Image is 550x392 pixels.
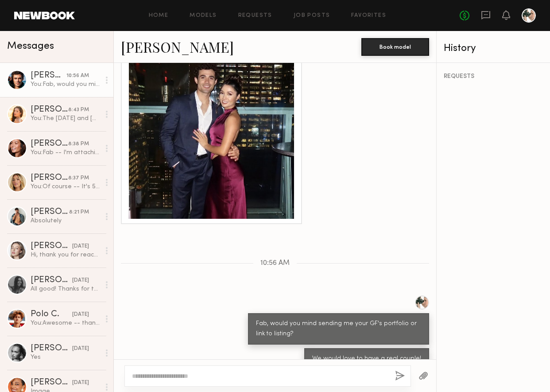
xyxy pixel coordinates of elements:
[31,140,68,148] div: [PERSON_NAME]
[31,353,100,361] div: Yes
[190,13,217,19] a: Models
[69,208,89,217] div: 8:21 PM
[312,354,421,364] div: We would love to have a real couple!
[361,43,429,50] a: Book model
[31,276,72,285] div: [PERSON_NAME]
[72,276,89,285] div: [DATE]
[31,182,100,191] div: You: Of course -- It's 500/person.
[31,344,72,353] div: [PERSON_NAME]
[31,208,69,217] div: [PERSON_NAME]
[31,217,100,225] div: Absolutely
[68,140,89,148] div: 8:38 PM
[72,345,89,353] div: [DATE]
[31,114,100,123] div: You: The [DATE] and [DATE] shoot is 150/hr with 2-3hrs of work + gas money.
[68,174,89,182] div: 8:37 PM
[31,378,72,387] div: [PERSON_NAME]
[31,174,68,182] div: [PERSON_NAME]
[444,43,543,54] div: History
[72,379,89,387] div: [DATE]
[31,310,72,319] div: Polo C.
[351,13,386,19] a: Favorites
[7,41,54,51] span: Messages
[361,38,429,56] button: Book model
[31,319,100,327] div: You: Awesome -- thanks for sharing. Are you both available for an engagement-style shoot in the [...
[238,13,272,19] a: Requests
[68,106,89,114] div: 8:43 PM
[260,260,290,267] span: 10:56 AM
[31,105,68,114] div: [PERSON_NAME]
[444,74,543,80] div: REQUESTS
[256,319,421,339] div: Fab, would you mind sending me your GF's portfolio or link to listing?
[31,80,100,89] div: You: Fab, would you mind sending me your GF's portfolio or link to listing?
[66,72,89,80] div: 10:56 AM
[72,310,89,319] div: [DATE]
[31,251,100,259] div: Hi, thank you for reaching out. Could you give me the details for this workshop again? I can’t fi...
[121,37,234,56] a: [PERSON_NAME]
[31,242,72,251] div: [PERSON_NAME]
[31,71,66,80] div: [PERSON_NAME]
[149,13,169,19] a: Home
[31,148,100,157] div: You: Fab -- I'm attaching our moodboard. Would you feel comfortable modeling as a bride with a [D...
[31,285,100,293] div: All good! Thanks for the update :)
[72,242,89,251] div: [DATE]
[294,13,330,19] a: Job Posts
